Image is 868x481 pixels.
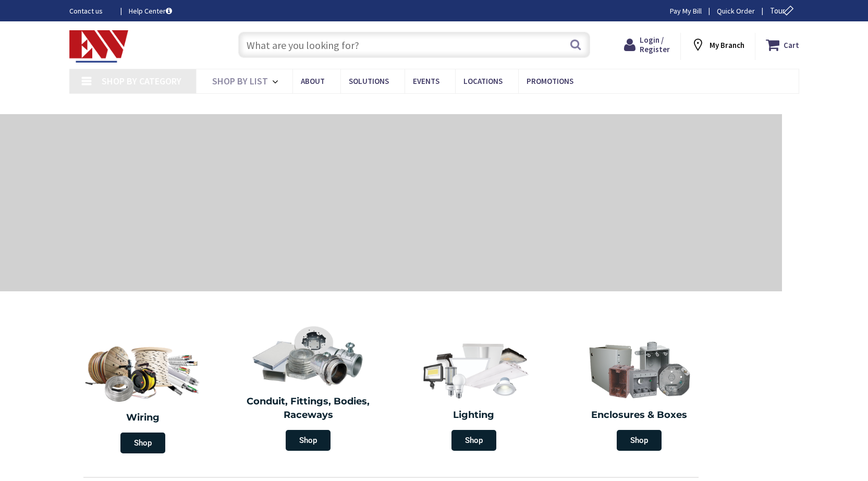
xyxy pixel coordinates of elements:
[559,334,720,456] a: Enclosures & Boxes Shop
[65,411,221,425] h2: Wiring
[69,30,129,63] img: Electrical Wholesalers, Inc.
[527,76,573,86] span: Promotions
[102,75,181,87] span: Shop By Category
[617,430,662,451] span: Shop
[413,76,439,86] span: Events
[399,409,549,422] h2: Lighting
[784,35,799,54] strong: Cart
[238,32,590,58] input: What are you looking for?
[770,6,797,16] span: Tour
[624,35,670,54] a: Login / Register
[640,35,670,54] span: Login / Register
[228,320,389,456] a: Conduit, Fittings, Bodies, Raceways Shop
[394,334,554,456] a: Lighting Shop
[710,40,744,50] strong: My Branch
[463,76,503,86] span: Locations
[120,433,165,453] span: Shop
[129,6,172,16] a: Help Center
[60,334,226,459] a: Wiring Shop
[212,75,268,87] span: Shop By List
[286,430,331,451] span: Shop
[234,395,384,422] h2: Conduit, Fittings, Bodies, Raceways
[69,6,112,16] a: Contact us
[766,35,799,54] a: Cart
[301,76,325,86] span: About
[717,6,755,16] a: Quick Order
[565,409,715,422] h2: Enclosures & Boxes
[451,430,496,451] span: Shop
[691,35,744,54] div: My Branch
[349,76,389,86] span: Solutions
[670,6,702,16] a: Pay My Bill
